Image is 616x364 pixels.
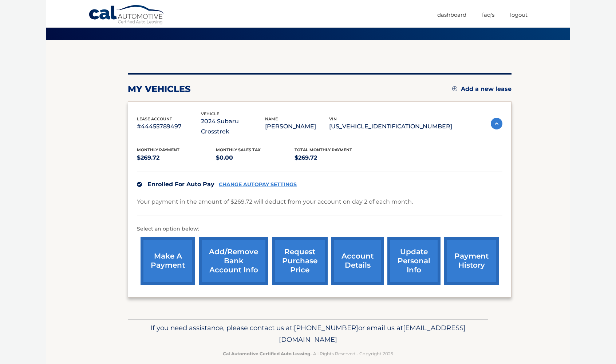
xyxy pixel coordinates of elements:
span: Monthly sales Tax [216,147,261,152]
a: account details [331,237,384,285]
a: Add a new lease [452,85,512,93]
p: [PERSON_NAME] [265,121,329,132]
a: request purchase price [272,237,328,285]
strong: Cal Automotive Certified Auto Leasing [223,351,310,356]
span: [PHONE_NUMBER] [294,324,358,332]
h2: my vehicles [128,84,191,95]
span: Enrolled For Auto Pay [147,181,214,188]
span: vehicle [201,111,219,116]
p: 2024 Subaru Crosstrek [201,116,265,137]
p: $269.72 [295,153,374,163]
a: Cal Automotive [88,5,165,26]
p: #44455789497 [137,121,201,132]
a: CHANGE AUTOPAY SETTINGS [219,181,297,188]
p: Your payment in the amount of $269.72 will deduct from your account on day 2 of each month. [137,197,413,207]
a: Logout [510,9,528,21]
span: lease account [137,116,172,121]
a: Dashboard [437,9,466,21]
a: make a payment [141,237,195,285]
a: update personal info [387,237,441,285]
span: vin [329,116,337,121]
a: payment history [444,237,499,285]
img: accordion-active.svg [491,118,502,129]
p: $0.00 [216,153,295,163]
img: check.svg [137,182,142,187]
p: Select an option below: [137,225,502,233]
a: Add/Remove bank account info [199,237,268,285]
span: name [265,116,278,121]
span: Monthly Payment [137,147,179,152]
p: - All Rights Reserved - Copyright 2025 [133,350,483,357]
span: Total Monthly Payment [295,147,352,152]
p: [US_VEHICLE_IDENTIFICATION_NUMBER] [329,121,452,132]
p: $269.72 [137,153,216,163]
p: If you need assistance, please contact us at: or email us at [133,322,483,345]
img: add.svg [452,86,457,91]
a: FAQ's [482,9,494,21]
